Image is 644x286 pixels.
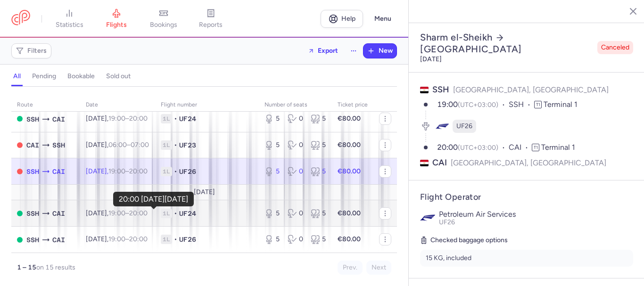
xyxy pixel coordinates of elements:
span: (UTC+03:00) [458,144,498,152]
img: Petroleum Air Services logo [420,210,435,225]
div: 0 [288,114,303,123]
span: 1L [161,209,172,218]
span: SSH [432,84,449,95]
h2: Sharm el-Sheikh [GEOGRAPHIC_DATA] [420,32,594,55]
span: New [379,47,393,55]
th: number of seats [259,98,332,112]
time: 20:00 [129,114,148,123]
span: CAI [52,208,65,219]
div: 5 [311,235,326,244]
button: Prev. [338,261,363,275]
span: [DATE], [86,141,149,149]
div: 5 [264,167,280,176]
span: SSH [509,99,534,110]
button: New [363,44,396,58]
a: Help [321,10,363,28]
span: Terminal 1 [544,100,578,109]
a: bookings [140,8,187,29]
span: Help [341,15,355,22]
th: date [80,98,155,112]
span: • [174,114,177,123]
span: [GEOGRAPHIC_DATA], [GEOGRAPHIC_DATA] [451,157,606,169]
span: on 15 results [36,263,75,271]
span: CAI [52,114,65,124]
span: UF26 [456,122,472,131]
span: statistics [56,21,83,29]
a: CitizenPlane red outlined logo [11,10,30,27]
span: – [108,209,148,217]
div: 5 [264,114,280,123]
strong: €80.00 [338,235,361,243]
div: 5 [311,167,326,176]
th: Flight number [155,98,259,112]
div: 0 [288,235,303,244]
div: 5 [311,209,326,218]
h4: sold out [106,72,131,81]
span: T1 [532,144,539,151]
span: – [108,114,148,123]
span: UF24 [179,209,196,218]
li: 15 KG, included [420,250,633,267]
div: 5 [311,114,326,123]
strong: €80.00 [338,141,361,149]
div: 0 [288,167,303,176]
span: CANCELED [17,142,23,148]
span: • [174,167,177,176]
span: SSH [26,166,39,177]
span: CAI [26,140,39,150]
span: 1L [161,140,172,150]
span: – [108,167,148,175]
span: UF26 [439,218,455,226]
div: 5 [264,140,280,150]
span: [DATE], [86,114,148,123]
div: 5 [264,209,280,218]
time: 19:00 [108,209,125,217]
time: 06:00 [108,141,127,149]
time: 19:00 [108,235,125,243]
span: – [108,235,148,243]
span: SSH [52,140,65,150]
span: UF24 [179,114,196,123]
span: [DATE] [194,188,215,196]
span: SSH [26,114,39,124]
span: UF23 [179,140,196,150]
th: Ticket price [332,98,373,112]
time: 19:00 [108,114,125,123]
th: route [11,98,80,112]
div: 5 [264,235,280,244]
span: SSH [26,235,39,245]
button: Next [366,261,391,275]
a: statistics [46,8,93,29]
div: 0 [288,140,303,150]
time: 20:00 [129,209,148,217]
span: CAI [509,142,532,153]
span: UF26 [179,167,196,176]
time: 19:00 [437,100,458,109]
strong: €80.00 [338,209,361,217]
span: 1L [161,167,172,176]
span: 1L [161,114,172,123]
span: Export [318,47,338,54]
button: Filters [12,44,51,58]
span: [DATE], [86,167,148,175]
span: • [174,209,177,218]
span: reports [199,21,223,29]
time: 20:00 [129,167,148,175]
span: Filters [27,47,47,55]
h4: Flight Operator [420,192,633,203]
strong: 1 – 15 [17,263,36,271]
div: 5 [311,140,326,150]
time: [DATE] [420,55,442,63]
h4: all [13,72,21,81]
span: T1 [534,101,542,108]
span: [DATE], [86,235,148,243]
span: 1L [161,235,172,244]
span: • [174,140,177,150]
strong: €80.00 [338,114,361,123]
div: 20:00 [DATE][DATE] [119,195,188,204]
strong: €80.00 [338,167,361,175]
h5: Checked baggage options [420,235,633,246]
span: [DATE], [86,209,148,217]
time: 20:00 [437,143,458,152]
time: 20:00 [129,235,148,243]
